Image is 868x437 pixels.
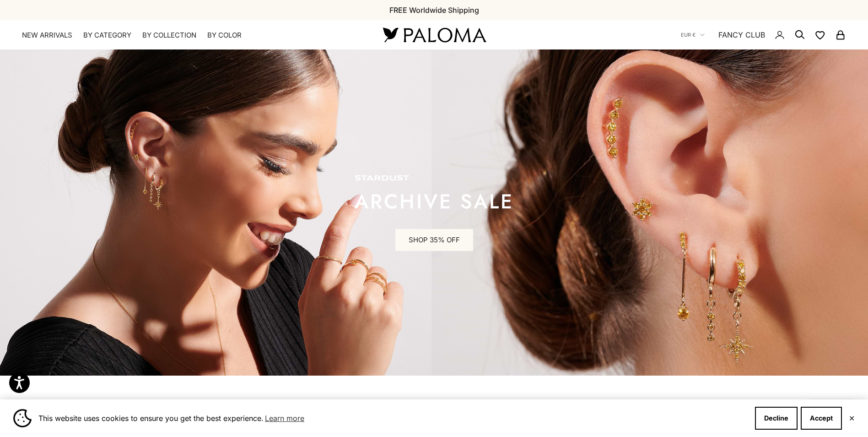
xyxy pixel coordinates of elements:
[22,31,72,40] a: NEW ARRIVALS
[389,4,479,16] p: FREE Worldwide Shipping
[13,409,32,427] img: Cookie banner
[264,411,306,425] a: Learn more
[718,29,765,41] a: FANCY CLUB
[395,229,473,251] a: SHOP 35% OFF
[22,31,361,40] nav: Primary navigation
[755,407,798,430] button: Decline
[681,20,846,49] nav: Secondary navigation
[355,192,514,211] p: ARCHIVE SALE
[849,415,855,421] button: Close
[681,31,695,39] span: EUR €
[207,31,242,40] summary: By Color
[355,174,514,183] p: STARDUST
[801,407,842,430] button: Accept
[681,31,705,39] button: EUR €
[83,31,131,40] summary: By Category
[142,31,196,40] summary: By Collection
[38,411,748,425] span: This website uses cookies to ensure you get the best experience.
